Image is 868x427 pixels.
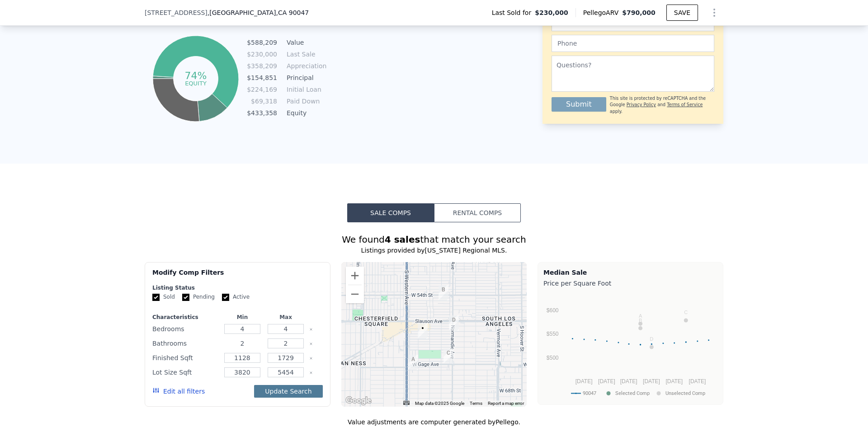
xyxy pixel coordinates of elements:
[152,323,219,335] div: Bedrooms
[145,233,723,246] div: We found that match your search
[222,293,250,301] label: Active
[418,324,428,339] div: 1634 W 59th Pl
[547,307,559,314] text: $600
[145,418,723,427] div: Value adjustments are computer generated by Pellego .
[346,285,364,303] button: Zoom out
[665,378,683,385] text: [DATE]
[666,5,698,21] button: SAVE
[615,390,650,396] text: Selected Comp
[434,203,521,222] button: Rental Comps
[535,8,568,17] span: $230,000
[285,38,325,47] td: Value
[182,294,189,301] input: Pending
[182,293,215,301] label: Pending
[285,96,325,106] td: Paid Down
[583,390,596,396] text: 90047
[152,352,219,364] div: Finished Sqft
[285,84,325,94] td: Initial Loan
[152,314,219,321] div: Characteristics
[246,108,278,118] td: $433,358
[254,385,322,398] button: Update Search
[547,331,559,337] text: $550
[344,395,373,407] img: Google
[266,314,306,321] div: Max
[684,310,688,315] text: C
[145,246,723,255] div: Listings provided by [US_STATE] Regional MLS .
[443,348,453,364] div: 1417 W Gage Ave
[152,387,205,396] button: Edit all filters
[285,49,325,59] td: Last Sale
[309,357,313,360] button: Clear
[643,378,660,385] text: [DATE]
[552,35,714,52] input: Phone
[152,293,175,301] label: Sold
[285,61,325,71] td: Appreciation
[610,95,714,115] div: This site is protected by reCAPTCHA and the Google and apply.
[145,8,208,17] span: [STREET_ADDRESS]
[403,401,410,405] button: Keyboard shortcuts
[576,378,593,385] text: [DATE]
[285,108,325,118] td: Equity
[152,366,219,379] div: Lot Size Sqft
[689,378,706,385] text: [DATE]
[598,378,615,385] text: [DATE]
[543,290,717,403] svg: A chart.
[650,336,653,342] text: D
[449,315,459,331] div: 1353 W 59th St
[208,8,309,17] span: , [GEOGRAPHIC_DATA]
[276,9,309,16] span: , CA 90047
[583,8,623,17] span: Pellego ARV
[705,4,723,22] button: Show Options
[246,96,278,106] td: $69,318
[285,73,325,83] td: Principal
[344,395,373,407] a: Open this area in Google Maps (opens a new window)
[439,285,448,300] div: 1449 W 55th St
[152,268,323,284] div: Modify Comp Filters
[152,294,160,301] input: Sold
[543,277,717,290] div: Price per Square Foot
[620,378,637,385] text: [DATE]
[347,203,434,222] button: Sale Comps
[184,70,207,81] tspan: 74%
[667,102,703,107] a: Terms of Service
[543,268,717,277] div: Median Sale
[639,318,642,323] text: B
[639,313,642,319] text: A
[470,401,482,406] a: Terms (opens in new tab)
[222,314,262,321] div: Min
[552,97,606,112] button: Submit
[152,284,323,291] div: Listing Status
[309,371,313,375] button: Clear
[488,401,524,406] a: Report a map error
[246,84,278,94] td: $224,169
[185,80,207,86] tspan: equity
[415,401,464,406] span: Map data ©2025 Google
[309,328,313,331] button: Clear
[246,61,278,71] td: $358,209
[246,38,278,47] td: $588,209
[627,102,656,107] a: Privacy Policy
[309,342,313,346] button: Clear
[222,294,229,301] input: Active
[408,355,418,370] div: 1725 W 64th St
[492,8,535,17] span: Last Sold for
[385,234,420,245] strong: 4 sales
[346,267,364,285] button: Zoom in
[246,49,278,59] td: $230,000
[547,355,559,361] text: $500
[622,9,656,16] span: $790,000
[246,73,278,83] td: $154,851
[665,390,705,396] text: Unselected Comp
[152,337,219,350] div: Bathrooms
